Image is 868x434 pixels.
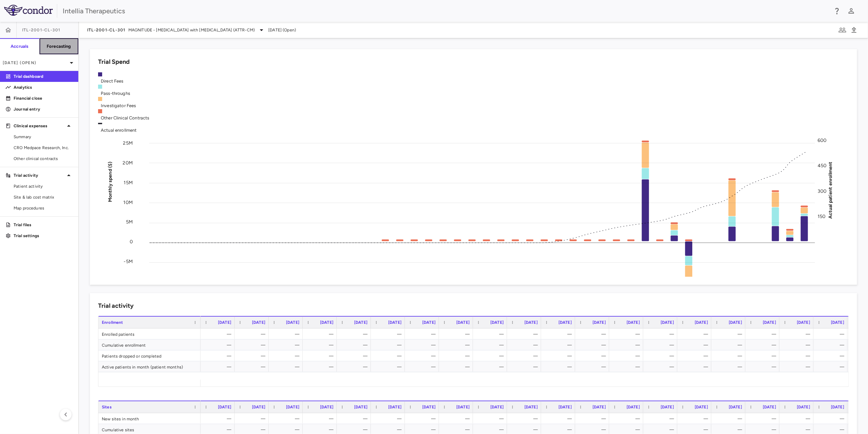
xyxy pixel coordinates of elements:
div: — [581,350,606,361]
span: [DATE] [797,320,810,325]
span: [DATE] [627,405,640,409]
div: — [479,413,504,424]
span: [DATE] [286,320,299,325]
div: Pass-throughs [101,90,849,97]
div: — [820,413,844,424]
span: [DATE] [422,405,436,409]
div: — [309,361,333,372]
div: — [752,329,776,339]
p: Trial activity [14,172,65,178]
div: — [615,350,640,361]
div: Intellia Therapeutics [63,6,828,16]
div: — [343,329,367,339]
div: — [207,350,231,361]
span: ITL-2001-CL-301 [87,27,126,33]
p: Journal entry [14,106,73,112]
div: — [241,350,265,361]
div: — [275,350,299,361]
div: — [309,350,333,361]
div: — [513,361,538,372]
div: — [547,339,572,350]
div: — [207,413,231,424]
div: — [581,339,606,350]
div: — [717,339,742,350]
span: [DATE] [354,320,367,325]
span: [DATE] [729,405,742,409]
div: — [717,329,742,339]
div: — [479,339,504,350]
div: — [581,361,606,372]
div: — [547,413,572,424]
span: [DATE] [456,320,470,325]
div: — [377,329,401,339]
h6: Trial activity [98,301,133,310]
tspan: 300 [818,188,826,194]
div: — [683,350,708,361]
span: Site & lab cost matrix [14,194,73,200]
div: — [547,361,572,372]
div: — [513,329,538,339]
div: — [786,350,810,361]
span: [DATE] [695,320,708,325]
span: Sites [102,405,112,409]
span: [DATE] [729,320,742,325]
div: — [309,413,333,424]
div: — [717,413,742,424]
span: Enrollment [102,320,123,325]
div: — [717,361,742,372]
span: [DATE] [831,320,844,325]
span: [DATE] [388,320,401,325]
div: Active patients in month (patient months) [98,361,201,372]
p: Financial close [14,95,73,101]
span: [DATE] (Open) [268,27,296,33]
span: ITL-2001-CL-301 [22,27,61,33]
p: Clinical expenses [14,123,65,129]
div: — [479,329,504,339]
span: Other clinical contracts [14,156,73,162]
span: [DATE] [252,405,265,409]
tspan: 600 [818,138,826,143]
h6: Accruals [11,43,28,49]
div: — [377,350,401,361]
div: — [411,361,436,372]
div: — [683,413,708,424]
div: — [377,361,401,372]
div: Actual enrollment [101,127,849,133]
div: — [241,329,265,339]
div: — [241,361,265,372]
div: — [411,329,436,339]
div: — [445,350,470,361]
span: [DATE] [456,405,470,409]
div: — [820,361,844,372]
span: [DATE] [695,405,708,409]
span: [DATE] [218,405,231,409]
div: — [275,361,299,372]
div: — [411,413,436,424]
p: [DATE] (Open) [3,60,67,66]
div: — [343,350,367,361]
div: — [683,339,708,350]
tspan: 0 [130,239,133,245]
tspan: 450 [818,163,826,169]
span: [DATE] [558,405,572,409]
div: — [786,413,810,424]
div: — [752,350,776,361]
div: — [649,350,674,361]
span: [DATE] [593,405,606,409]
div: — [207,361,231,372]
div: Investigator Fees [101,103,849,109]
div: — [241,413,265,424]
span: [DATE] [797,405,810,409]
div: — [275,329,299,339]
span: Map procedures [14,205,73,211]
span: MAGNITUDE - [MEDICAL_DATA] with [MEDICAL_DATA] (ATTR-CM) [128,27,255,33]
span: [DATE] [320,320,333,325]
div: — [547,329,572,339]
div: — [683,361,708,372]
img: logo-full-SnFGN8VE.png [4,5,53,16]
div: — [275,339,299,350]
div: — [786,339,810,350]
div: — [615,339,640,350]
h6: Forecasting [47,43,71,49]
span: [DATE] [763,405,776,409]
